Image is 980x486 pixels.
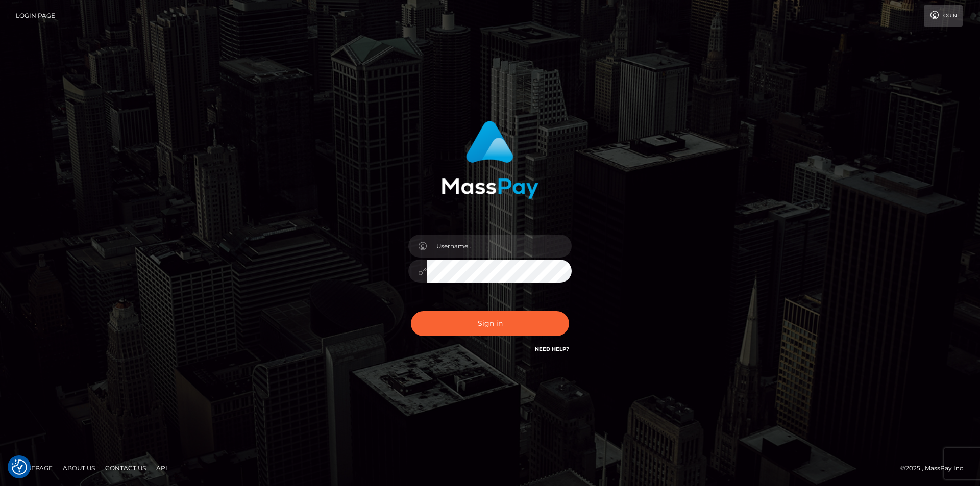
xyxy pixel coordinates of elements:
[900,463,972,474] div: © 2025 , MassPay Inc.
[535,346,569,352] a: Need Help?
[152,460,171,476] a: API
[101,460,150,476] a: Contact Us
[59,460,99,476] a: About Us
[12,459,27,475] img: Revisit consent button
[12,459,27,475] button: Consent Preferences
[427,235,572,258] input: Username...
[411,311,569,336] button: Sign in
[442,121,538,199] img: MassPay Login
[11,460,57,476] a: Homepage
[16,5,55,27] a: Login Page
[924,5,963,27] a: Login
